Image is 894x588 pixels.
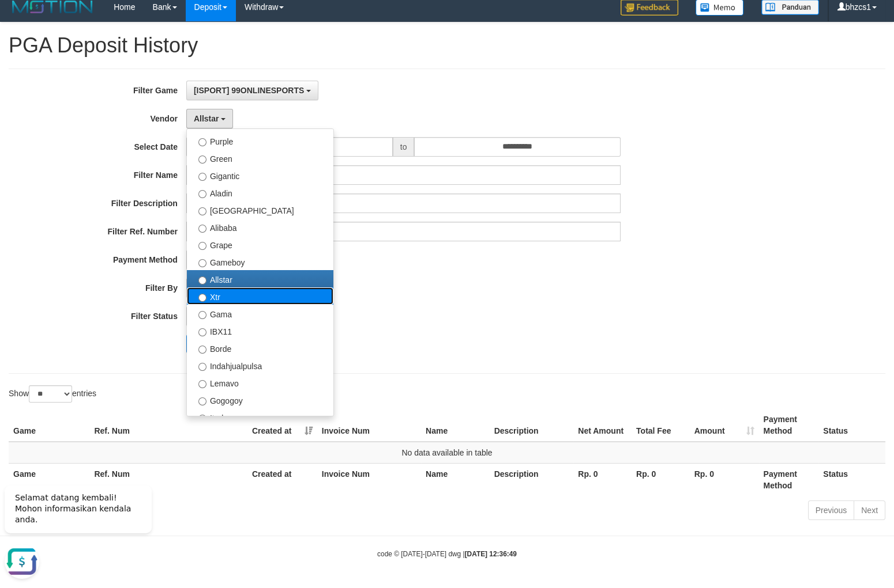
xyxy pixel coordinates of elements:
[759,463,819,496] th: Payment Method
[187,270,333,287] label: Allstar
[29,385,72,403] select: Showentries
[187,132,333,149] label: Purple
[198,346,206,354] input: Borde
[465,550,517,558] strong: [DATE] 12:36:49
[198,397,206,405] input: Gogogoy
[573,463,632,496] th: Rp. 0
[421,409,490,442] th: Name
[317,463,421,496] th: Invoice Num
[194,114,219,123] span: Allstar
[9,442,885,464] td: No data available in table
[187,391,333,408] label: Gogogoy
[187,356,333,374] label: Indahjualpulsa
[632,409,690,442] th: Total Fee
[759,409,819,442] th: Payment Method
[198,207,206,215] input: [GEOGRAPHIC_DATA]
[9,385,96,403] label: Show entries
[690,463,759,496] th: Rp. 0
[186,81,318,100] button: [ISPORT] 99ONLINESPORTS
[187,166,333,184] label: Gigantic
[198,276,206,284] input: Allstar
[187,374,333,391] label: Lemavo
[690,409,759,442] th: Amount: activate to sort column ascending
[247,409,317,442] th: Created at: activate to sort column ascending
[89,463,247,496] th: Ref. Num
[490,409,574,442] th: Description
[198,190,206,198] input: Aladin
[187,408,333,426] label: Itudo
[15,18,131,49] span: Selamat datang kembali! Mohon informasikan kendala anda.
[187,218,333,236] label: Alibaba
[187,201,333,218] label: [GEOGRAPHIC_DATA]
[187,236,333,253] label: Grape
[198,225,206,233] input: Alibaba
[9,409,89,442] th: Game
[194,86,304,95] span: [ISPORT] 99ONLINESPORTS
[9,463,89,496] th: Game
[854,500,885,520] a: Next
[187,253,333,270] label: Gameboy
[187,305,333,322] label: Gama
[187,184,333,201] label: Aladin
[89,409,247,442] th: Ref. Num
[490,463,574,496] th: Description
[632,463,690,496] th: Rp. 0
[421,463,490,496] th: Name
[818,409,885,442] th: Status
[198,311,206,319] input: Gama
[9,499,364,515] div: Showing 0 to 0 of 0 entries
[187,322,333,339] label: IBX11
[198,294,206,302] input: Xtr
[186,109,233,128] button: Allstar
[187,149,333,166] label: Green
[317,409,421,442] th: Invoice Num
[247,463,317,496] th: Created at
[198,363,206,371] input: Indahjualpulsa
[9,34,885,57] h1: PGA Deposit History
[198,242,206,250] input: Grape
[573,409,632,442] th: Net Amount
[393,137,415,157] span: to
[198,138,206,146] input: Purple
[198,380,206,388] input: Lemavo
[198,155,206,164] input: Green
[198,173,206,181] input: Gigantic
[377,550,517,558] small: code © [DATE]-[DATE] dwg |
[808,500,854,520] a: Previous
[198,415,206,423] input: Itudo
[5,69,39,104] button: Open LiveChat chat widget
[198,328,206,336] input: IBX11
[818,463,885,496] th: Status
[187,339,333,356] label: Borde
[187,287,333,305] label: Xtr
[198,259,206,267] input: Gameboy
